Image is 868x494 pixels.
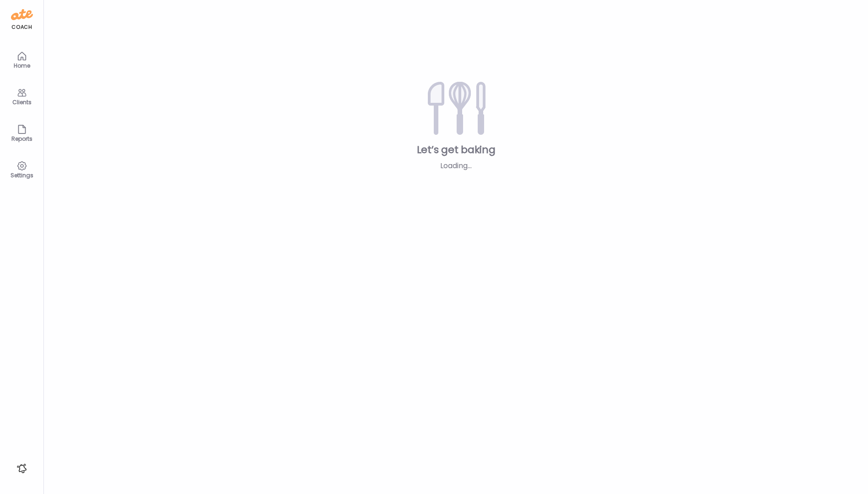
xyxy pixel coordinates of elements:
[11,7,33,22] img: ate
[5,172,38,178] div: Settings
[5,63,38,69] div: Home
[392,160,520,171] div: Loading...
[5,136,38,142] div: Reports
[59,143,853,157] div: Let’s get baking
[11,23,32,31] div: coach
[5,99,38,105] div: Clients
